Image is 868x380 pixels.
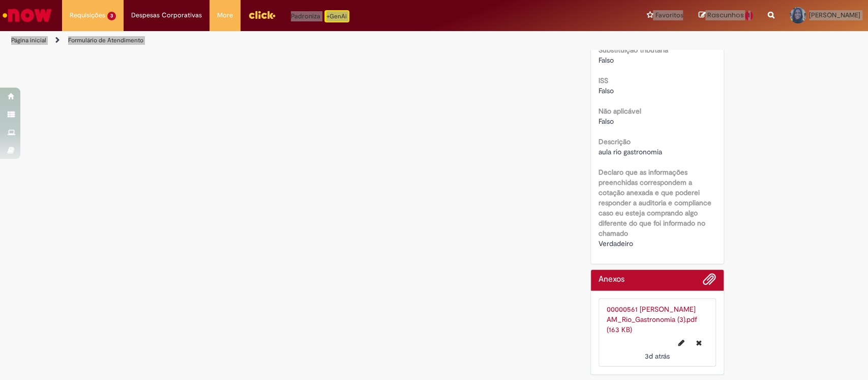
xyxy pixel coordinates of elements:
a: 00000561 [PERSON_NAME] AM_Rio_Gastronomia (3).pdf (163 KB) [607,305,697,334]
button: Adicionar anexos [703,273,716,291]
span: 3d atrás [645,351,670,361]
img: ServiceNow [1,5,53,25]
ul: Trilhas de página [8,31,571,50]
span: Verdadeiro [598,239,633,248]
b: Declaro que as informações preenchidas correspondem a cotação anexada e que poderei responder a a... [598,168,711,238]
b: ISS [598,76,608,85]
p: +GenAi [324,10,349,22]
a: Página inicial [11,36,46,44]
a: Formulário de Atendimento [68,36,143,44]
time: 25/08/2025 09:51:57 [645,351,670,361]
span: 3 [107,12,116,20]
span: Favoritos [655,10,683,20]
img: click_logo_yellow_360x200.png [248,7,276,22]
b: Não aplicável [598,106,641,116]
button: Editar nome de arquivo 00000561 Julia AM_Rio_Gastronomia (3).pdf [672,335,691,351]
span: Falso [598,56,614,65]
h2: Anexos [598,275,624,284]
span: Falso [598,86,614,95]
span: Falso [598,117,614,126]
span: aula rio gastronomia [598,147,662,156]
span: [PERSON_NAME] [809,11,860,19]
div: Padroniza [291,10,349,22]
b: Substituição tributária [598,45,668,55]
b: Descrição [598,137,631,146]
button: Excluir 00000561 Julia AM_Rio_Gastronomia (3).pdf [690,335,708,351]
span: 1 [745,11,753,20]
span: Despesas Corporativas [131,10,202,20]
a: Rascunhos [698,11,753,20]
span: Requisições [70,10,105,20]
span: Rascunhos [707,10,743,20]
span: More [217,10,233,20]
